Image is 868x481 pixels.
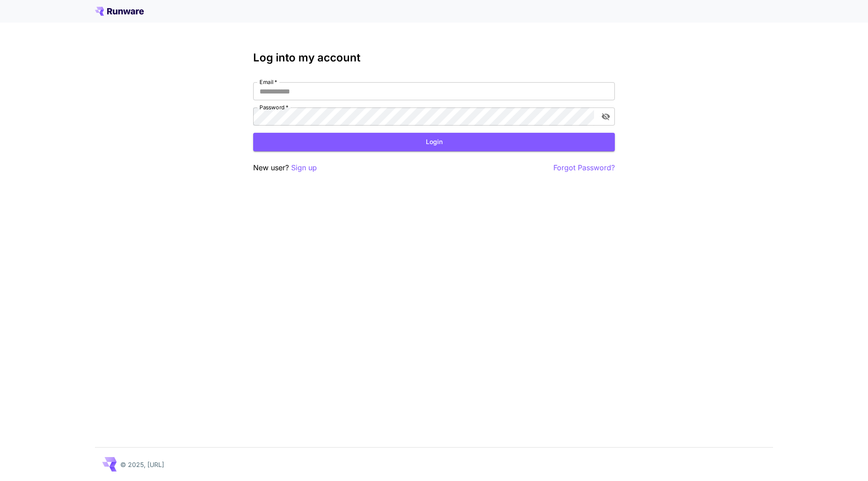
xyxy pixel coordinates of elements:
p: New user? [253,162,317,173]
button: Forgot Password? [553,162,615,173]
h3: Log into my account [253,51,615,64]
button: toggle password visibility [598,108,614,125]
button: Login [253,133,615,151]
label: Email [259,78,277,86]
label: Password [259,103,288,111]
p: © 2025, [URL] [120,460,164,469]
button: Sign up [291,162,317,173]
